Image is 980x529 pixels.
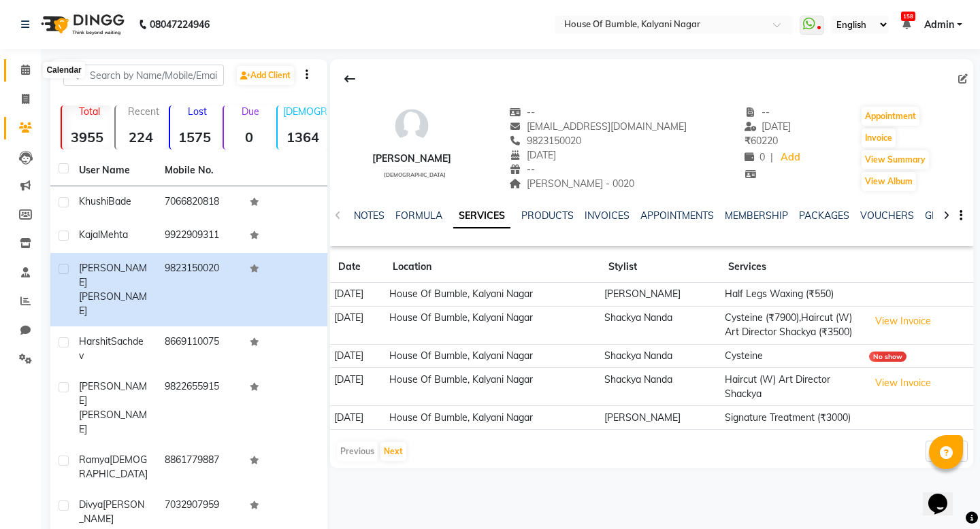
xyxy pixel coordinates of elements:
td: Cysteine [720,344,864,368]
a: Add [779,148,802,167]
td: 8861779887 [157,445,242,490]
a: NOTES [354,209,385,222]
span: Ramya [79,454,110,466]
span: [EMAIL_ADDRESS][DOMAIN_NAME] [509,120,687,133]
a: Add Client [237,66,294,85]
span: [PERSON_NAME] [79,262,147,288]
td: House Of Bumble, Kalyani Nagar [385,368,600,406]
td: House Of Bumble, Kalyani Nagar [385,306,600,344]
img: logo [35,5,128,44]
span: Harshit [79,335,111,347]
div: Back to Client [336,66,364,92]
td: Shackya Nanda [600,306,720,344]
th: Stylist [600,252,720,283]
td: [PERSON_NAME] [600,406,720,430]
p: Total [67,105,112,118]
th: Location [385,252,600,283]
button: Appointment [862,107,919,126]
span: [DEMOGRAPHIC_DATA] [79,454,148,480]
button: Invoice [862,129,896,148]
img: avatar [391,105,432,146]
a: 158 [902,18,911,31]
td: Shackya Nanda [600,344,720,368]
span: [DEMOGRAPHIC_DATA] [384,171,446,178]
span: [DATE] [509,149,556,161]
strong: 0 [224,129,274,146]
span: [PERSON_NAME] [79,290,147,317]
strong: 1575 [170,129,220,146]
span: Sachdev [79,335,144,362]
a: FORMULA [395,209,442,222]
td: House Of Bumble, Kalyani Nagar [385,406,600,430]
td: Cysteine (₹7900),Haircut (W) Art Director Shackya (₹3500) [720,306,864,344]
span: Divya [79,498,103,511]
iframe: chat widget [923,475,966,515]
td: House Of Bumble, Kalyani Nagar [385,344,600,368]
span: Mehta [100,228,128,241]
span: Khushi [79,195,108,207]
span: Kajal [79,228,100,241]
td: [DATE] [330,306,385,344]
span: 158 [901,12,915,21]
td: House Of Bumble, Kalyani Nagar [385,283,600,307]
button: View Album [862,172,916,191]
span: 60220 [745,135,778,147]
td: 9822655915 [157,371,242,445]
button: View Invoice [869,311,937,332]
a: GIFTCARDS [925,209,978,222]
th: Date [330,252,385,283]
span: [PERSON_NAME] [79,498,144,525]
button: View Invoice [869,373,937,394]
span: [DATE] [745,120,791,133]
span: -- [509,106,535,118]
div: [PERSON_NAME] [372,152,451,166]
td: 8669110075 [157,326,242,371]
td: [DATE] [330,283,385,307]
a: MEMBERSHIP [725,209,788,222]
th: User Name [71,155,157,186]
td: Half Legs Waxing (₹550) [720,283,864,307]
strong: 224 [116,129,165,146]
a: VOUCHERS [860,209,914,222]
div: No show [869,352,906,362]
td: 9823150020 [157,253,242,326]
span: -- [509,163,535,175]
span: 0 [745,151,765,163]
span: [PERSON_NAME] [79,380,147,407]
a: APPOINTMENTS [640,209,714,222]
td: 7066820818 [157,186,242,220]
a: INVOICES [585,209,630,222]
span: [PERSON_NAME] [79,409,147,435]
p: Recent [121,105,165,118]
td: Shackya Nanda [600,368,720,406]
strong: 1364 [278,129,327,146]
td: [DATE] [330,406,385,430]
p: [DEMOGRAPHIC_DATA] [283,105,327,118]
strong: 3955 [62,129,112,146]
a: PACKAGES [799,209,849,222]
p: Due [227,105,274,118]
button: Next [380,442,406,461]
span: Bade [108,195,131,207]
button: View Summary [862,150,929,169]
td: Signature Treatment (₹3000) [720,406,864,430]
p: Lost [176,105,220,118]
span: | [770,150,773,165]
div: Calendar [43,62,84,78]
td: [DATE] [330,344,385,368]
span: 9823150020 [509,135,581,147]
span: Admin [924,18,954,32]
span: ₹ [745,135,751,147]
span: [PERSON_NAME] - 0020 [509,177,634,190]
td: [DATE] [330,368,385,406]
td: Haircut (W) Art Director Shackya [720,368,864,406]
td: 9922909311 [157,220,242,253]
th: Services [720,252,864,283]
a: SERVICES [453,204,510,228]
span: -- [745,106,770,118]
td: [PERSON_NAME] [600,283,720,307]
input: Search by Name/Mobile/Email/Code [63,65,224,86]
b: 08047224946 [150,5,210,44]
a: PRODUCTS [521,209,574,222]
th: Mobile No. [157,155,242,186]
